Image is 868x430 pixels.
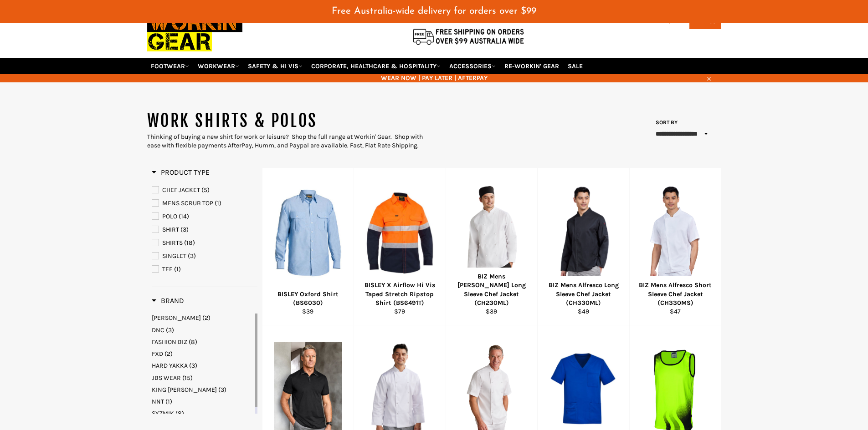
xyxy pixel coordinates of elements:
span: (8) [175,410,184,417]
span: HARD YAKKA [152,362,188,369]
span: WEAR NOW | PAY LATER | AFTERPAY [147,74,721,82]
label: Sort by [653,119,678,126]
span: (18) [184,239,195,247]
h3: Product Type [152,168,210,177]
div: $39 [452,307,532,316]
a: ACCESSORIES [446,58,499,74]
span: NNT [152,398,164,405]
a: Workin Gear CH330MS BIZ Mens Alfresco Short Sleeve Chef Jacket (CH330MS) $47 [629,168,721,325]
a: HARD YAKKA [152,361,253,370]
div: $79 [360,307,440,316]
div: $47 [635,307,715,316]
span: CHEF JACKET [162,186,200,194]
span: (2) [164,350,173,358]
img: Flat $9.95 shipping Australia wide [411,27,525,46]
span: KING [PERSON_NAME] [152,386,217,394]
span: SHIRT [162,226,179,233]
span: (2) [202,314,211,322]
span: (15) [182,374,193,382]
div: BIZ Mens Alfresco Long Sleeve Chef Jacket (CH330ML) [544,281,624,307]
span: SHIRTS [162,239,183,247]
a: CHEF JACKET [152,185,257,195]
a: JBS WEAR [152,374,253,382]
a: BISLEY [152,314,253,322]
span: (8) [189,338,197,346]
a: FASHION BIZ [152,338,253,346]
a: DNC [152,326,253,334]
span: (5) [201,186,210,194]
a: MENS SCRUB TOP [152,198,257,208]
span: Brand [152,296,184,305]
a: SAFETY & HI VIS [244,58,306,74]
div: $49 [544,307,624,316]
span: (14) [179,212,189,220]
img: Workin Gear CH330MS [641,184,710,281]
img: Workin Gear leaders in Workwear, Safety Boots, PPE, Uniforms. Australia's No.1 in Workwear [147,6,242,58]
span: POLO [162,212,177,220]
a: RE-WORKIN' GEAR [501,58,563,74]
div: BISLEY X Airflow Hi Vis Taped Stretch Ripstop Shirt (BS6491T) [360,281,440,307]
span: (3) [189,362,197,369]
div: $39 [268,307,348,316]
a: WORKWEAR [194,58,243,74]
div: Thinking of buying a new shirt for work or leisure? Shop the full range at Workin' Gear. Shop wit... [147,132,434,150]
a: BISLEY X Airflow Hi Vis Taped Stretch Ripstop Shirt (BS6491T) - Workin' Gear BISLEY X Airflow Hi ... [354,168,446,325]
span: JBS WEAR [152,374,181,382]
span: (1) [215,199,221,207]
a: TEE [152,264,257,274]
a: POLO [152,212,257,222]
div: BIZ Mens Alfresco Short Sleeve Chef Jacket (CH330MS) [635,281,715,307]
span: (1) [174,265,181,273]
span: (3) [180,226,189,233]
span: [PERSON_NAME] [152,314,201,322]
a: KING GEE [152,385,253,394]
span: (3) [166,326,174,334]
img: BISLEY BS6030 Oxford Shirt - Workin Gear [274,187,343,278]
span: FXD [152,350,163,358]
span: FASHION BIZ [152,338,187,346]
a: SALE [564,58,586,74]
a: SHIRT [152,225,257,235]
span: SYZMIK [152,410,174,417]
div: BIZ Mens [PERSON_NAME] Long Sleeve Chef Jacket (CH230ML) [452,272,532,307]
span: MENS SCRUB TOP [162,199,213,207]
a: SYZMIK [152,409,253,418]
span: (3) [188,252,196,260]
h3: Brand [152,296,184,305]
span: TEE [162,265,173,273]
div: BISLEY Oxford Shirt (BS6030) [268,290,348,308]
a: BIZ Mens Al Dente Long Sleeve Chef Jacket (CH230ML) - Workin' Gear BIZ Mens [PERSON_NAME] Long Sl... [446,168,538,325]
a: CORPORATE, HEALTHCARE & HOSPITALITY [308,58,444,74]
span: (3) [218,386,226,394]
a: BISLEY BS6030 Oxford Shirt - Workin Gear BISLEY Oxford Shirt (BS6030) $39 [262,168,354,325]
span: (1) [165,398,172,405]
span: SINGLET [162,252,186,260]
a: NNT [152,397,253,406]
a: FOOTWEAR [147,58,193,74]
img: BIZ Mens Alfresco Long Sleeve Chef Jacket (CH330ML) - Workin' Gear [549,184,618,281]
a: BIZ Mens Alfresco Long Sleeve Chef Jacket (CH330ML) - Workin' Gear BIZ Mens Alfresco Long Sleeve ... [537,168,629,325]
span: Free Australia-wide delivery for orders over $99 [332,6,536,16]
a: SHIRTS [152,238,257,248]
a: FXD [152,349,253,358]
a: SINGLET [152,251,257,261]
img: BIZ Mens Al Dente Long Sleeve Chef Jacket (CH230ML) - Workin' Gear [457,184,526,281]
h1: WORK SHIRTS & POLOS [147,110,434,132]
span: Product Type [152,168,210,177]
span: DNC [152,326,164,334]
img: BISLEY X Airflow Hi Vis Taped Stretch Ripstop Shirt (BS6491T) - Workin' Gear [365,187,434,278]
